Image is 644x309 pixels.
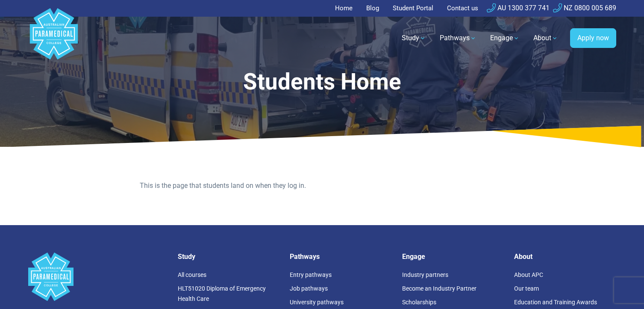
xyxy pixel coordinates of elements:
[402,253,504,261] h5: Engage
[514,253,616,261] h5: About
[178,253,280,261] h5: Study
[290,299,344,306] a: University pathways
[102,68,543,95] h1: Students Home
[28,17,79,60] a: Australian Paramedical College
[528,26,563,50] a: About
[402,271,448,278] a: Industry partners
[435,26,482,50] a: Pathways
[290,253,392,261] h5: Pathways
[487,4,550,12] a: AU 1300 377 741
[553,4,616,12] a: NZ 0800 005 689
[28,253,168,301] a: Space
[514,271,543,278] a: About APC
[402,285,476,292] a: Become an Industry Partner
[570,28,616,48] a: Apply now
[402,299,436,306] a: Scholarships
[514,299,597,306] a: Education and Training Awards
[290,271,332,278] a: Entry pathways
[140,181,504,191] p: This is the page that students land on when they log in.
[485,26,525,50] a: Engage
[397,26,431,50] a: Study
[178,271,206,278] a: All courses
[290,285,328,292] a: Job pathways
[178,285,266,302] a: HLT51020 Diploma of Emergency Health Care
[514,285,539,292] a: Our team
